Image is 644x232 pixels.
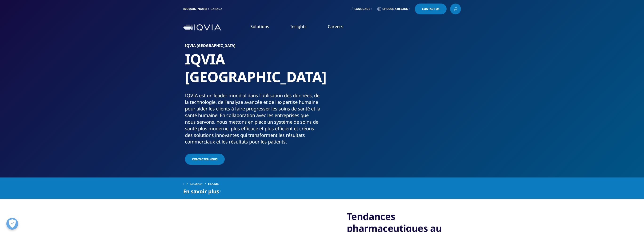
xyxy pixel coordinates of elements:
[223,17,461,39] nav: Primary
[354,7,370,11] span: Language
[415,4,447,14] a: Contact Us
[333,44,459,138] img: 9_rbuportraitoption.jpg
[192,157,218,161] span: Contactez-Nous
[211,7,224,11] div: Canada
[185,44,320,50] h6: IQVIA [GEOGRAPHIC_DATA]
[250,24,269,29] a: Solutions
[185,92,320,145] div: IQVIA est un leader mondial dans l'utilisation des données, de la technologie, de l'analyse avanc...
[190,180,208,188] a: Locations
[6,218,18,230] button: Open Preferences
[183,188,219,194] span: En savoir plus
[422,8,440,10] span: Contact Us
[382,7,408,11] span: Choose a Region
[185,154,225,165] a: Contactez-Nous
[290,24,307,29] a: Insights
[183,7,207,11] a: [DOMAIN_NAME]
[328,24,343,29] a: Careers
[185,50,320,92] h1: IQVIA [GEOGRAPHIC_DATA]
[208,180,219,188] span: Canada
